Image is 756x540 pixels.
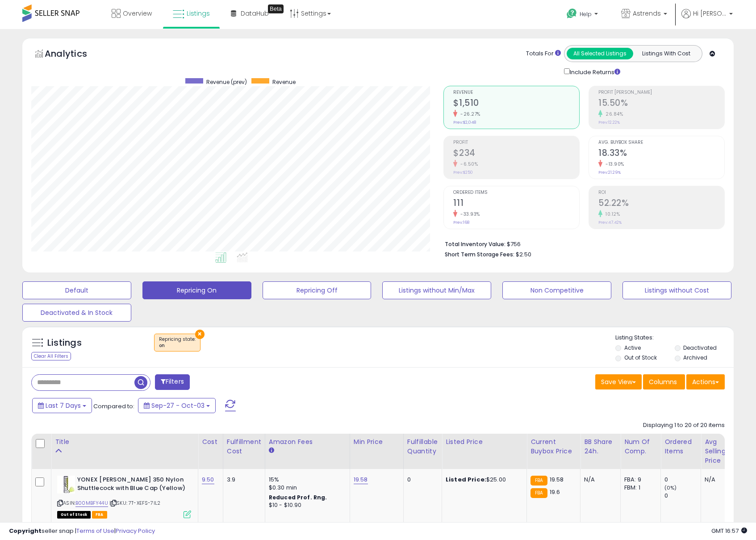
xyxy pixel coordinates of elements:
[407,476,435,484] div: 0
[272,78,296,86] span: Revenue
[446,475,486,484] b: Listed Price:
[526,50,561,58] div: Totals For
[595,374,642,389] button: Save View
[155,374,190,390] button: Filters
[227,476,258,484] div: 3.9
[530,488,547,498] small: FBA
[92,511,107,519] span: FBA
[263,281,372,299] button: Repricing Off
[123,9,152,18] span: Overview
[227,437,261,456] div: Fulfillment Cost
[45,47,104,62] h5: Analytics
[453,198,579,210] h2: 111
[693,9,727,18] span: Hi [PERSON_NAME]
[664,437,697,456] div: Ordered Items
[624,354,657,361] label: Out of Stock
[57,476,191,517] div: ASIN:
[615,334,734,342] p: Listing States:
[686,374,725,389] button: Actions
[598,198,724,210] h2: 52.22%
[683,344,717,352] label: Deactivated
[664,492,701,500] div: 0
[354,475,368,484] a: 19.58
[55,437,194,447] div: Title
[31,352,71,360] div: Clear All Filters
[57,511,91,519] span: All listings that are currently out of stock and unavailable for purchase on Amazon
[516,250,531,259] span: $2.50
[584,476,614,484] div: N/A
[453,170,473,175] small: Prev: $250
[195,330,205,339] button: ×
[22,304,131,322] button: Deactivated & In Stock
[550,488,560,496] span: 19.6
[76,527,114,535] a: Terms of Use
[202,437,219,447] div: Cost
[453,220,469,225] small: Prev: 168
[530,476,547,486] small: FBA
[598,140,724,145] span: Avg. Buybox Share
[550,475,564,484] span: 19.58
[202,475,214,484] a: 9.50
[446,476,520,484] div: $25.00
[566,8,577,19] i: Get Help
[268,4,284,13] div: Tooltip anchor
[187,9,210,18] span: Listings
[584,437,617,456] div: BB Share 24h.
[269,447,274,455] small: Amazon Fees.
[453,98,579,110] h2: $1,510
[681,9,733,29] a: Hi [PERSON_NAME]
[502,281,611,299] button: Non Competitive
[711,527,747,535] span: 2025-10-11 16:57 GMT
[567,48,633,59] button: All Selected Listings
[457,211,480,218] small: -33.93%
[453,140,579,145] span: Profit
[93,402,134,410] span: Compared to:
[269,484,343,492] div: $0.30 min
[598,148,724,160] h2: 18.33%
[445,251,514,258] b: Short Term Storage Fees:
[622,281,731,299] button: Listings without Cost
[602,161,624,167] small: -13.90%
[446,437,523,447] div: Listed Price
[643,421,725,430] div: Displaying 1 to 20 of 20 items
[453,90,579,95] span: Revenue
[557,67,631,77] div: Include Returns
[633,48,699,59] button: Listings With Cost
[624,344,641,352] label: Active
[649,377,677,386] span: Columns
[269,494,327,501] b: Reduced Prof. Rng.
[602,111,623,117] small: 26.84%
[109,499,160,507] span: | SKU: 7T-XEFS-7IL2
[57,476,75,494] img: 41wIW5i18mL._SL40_.jpg
[151,401,205,410] span: Sep-27 - Oct-03
[138,398,216,413] button: Sep-27 - Oct-03
[445,240,505,248] b: Total Inventory Value:
[598,90,724,95] span: Profit [PERSON_NAME]
[206,78,247,86] span: Revenue (prev)
[457,111,480,117] small: -26.27%
[159,336,196,349] span: Repricing state :
[142,281,251,299] button: Repricing On
[598,190,724,195] span: ROI
[705,476,734,484] div: N/A
[664,476,701,484] div: 0
[354,437,400,447] div: Min Price
[530,437,576,456] div: Current Buybox Price
[46,401,81,410] span: Last 7 Days
[624,476,654,484] div: FBA: 9
[683,354,707,361] label: Archived
[47,337,82,349] h5: Listings
[445,238,718,249] li: $756
[598,170,621,175] small: Prev: 21.29%
[624,484,654,492] div: FBM: 1
[75,499,108,507] a: B00MBFY44U
[602,211,620,218] small: 10.12%
[9,527,42,535] strong: Copyright
[580,10,592,18] span: Help
[598,220,622,225] small: Prev: 47.42%
[598,120,620,125] small: Prev: 12.22%
[32,398,92,413] button: Last 7 Days
[159,343,196,349] div: on
[560,1,607,29] a: Help
[269,502,343,509] div: $10 - $10.90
